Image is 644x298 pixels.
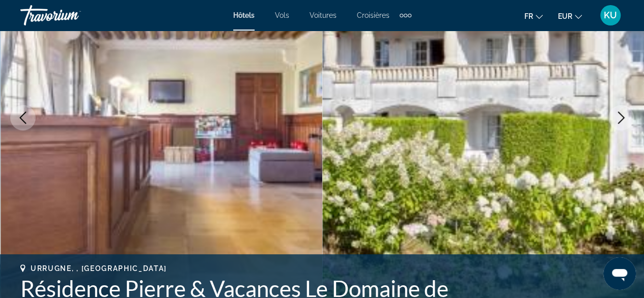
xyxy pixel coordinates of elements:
button: Extra navigation items [400,7,411,23]
a: Croisières [357,11,389,19]
iframe: Bouton de lancement de la fenêtre de messagerie [603,257,636,290]
a: Hôtels [233,11,255,19]
button: Next image [608,105,634,130]
a: Travorium [20,2,122,29]
span: KU [604,10,617,20]
span: fr [524,12,533,20]
span: Urrugne, , [GEOGRAPHIC_DATA] [31,264,167,273]
button: Change currency [558,9,582,23]
button: User Menu [597,5,624,26]
button: Change language [524,9,543,23]
a: Voitures [310,11,337,19]
span: EUR [558,12,572,20]
button: Previous image [10,105,36,130]
a: Vols [275,11,289,19]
